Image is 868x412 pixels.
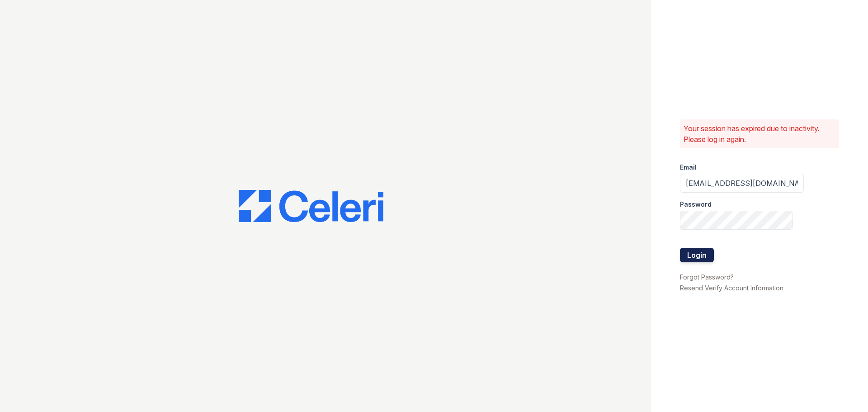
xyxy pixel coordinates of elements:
[684,123,835,145] p: Your session has expired due to inactivity. Please log in again.
[680,248,714,262] button: Login
[680,200,712,209] label: Password
[239,190,383,223] img: CE_Logo_Blue-a8612792a0a2168367f1c8372b55b34899dd931a85d93a1a3d3e32e68fde9ad4.png
[680,284,783,292] a: Resend Verify Account Information
[680,163,697,172] label: Email
[680,273,734,281] a: Forgot Password?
